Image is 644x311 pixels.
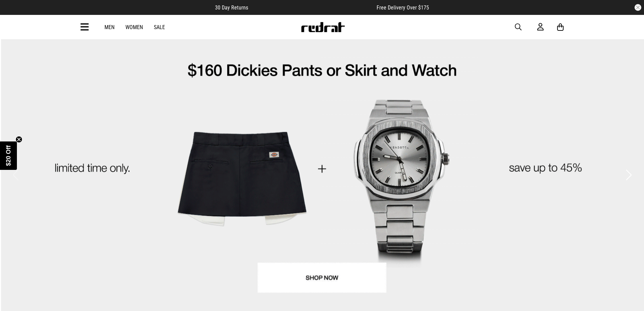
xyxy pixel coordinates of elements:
[16,136,22,143] button: Close teaser
[215,4,248,11] span: 30 Day Returns
[11,168,20,182] button: Previous slide
[154,24,165,30] a: Sale
[301,22,345,32] img: Redrat logo
[5,145,12,166] span: $20 Off
[624,168,633,182] button: Next slide
[104,24,115,30] a: Men
[262,4,363,11] iframe: Customer reviews powered by Trustpilot
[125,24,143,30] a: Women
[377,4,429,11] span: Free Delivery Over $175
